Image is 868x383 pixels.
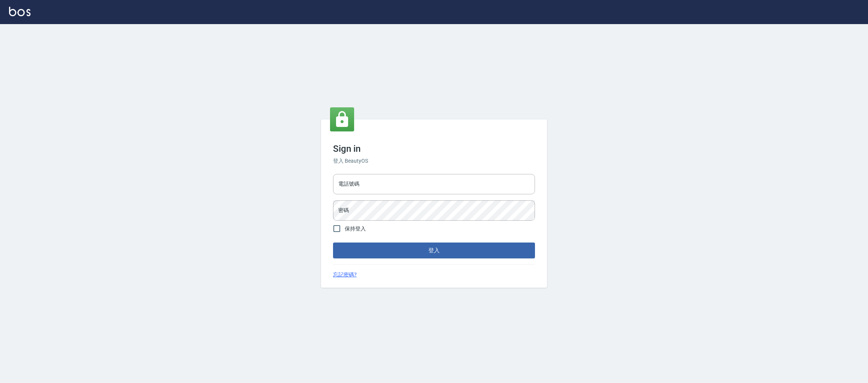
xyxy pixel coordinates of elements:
[333,157,535,165] h6: 登入 BeautyOS
[333,243,535,258] button: 登入
[345,225,366,233] span: 保持登入
[333,271,357,279] a: 忘記密碼?
[333,143,535,154] h3: Sign in
[9,7,31,16] img: Logo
